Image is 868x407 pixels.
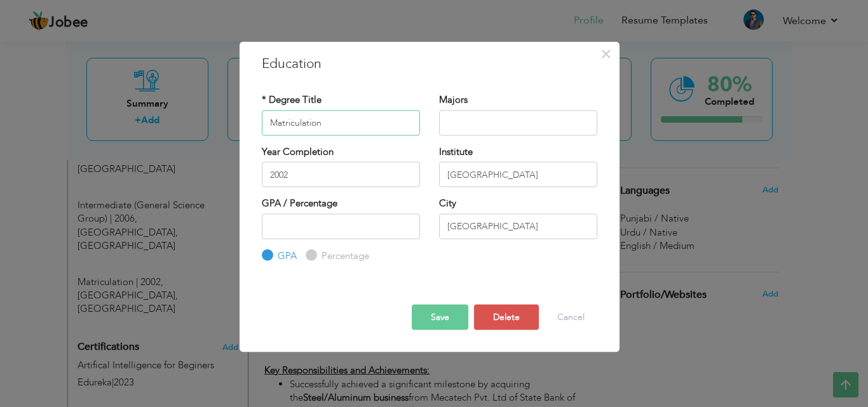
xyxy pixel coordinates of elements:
[596,43,616,63] button: Close
[262,54,597,73] h3: Education
[545,305,597,330] button: Cancel
[439,145,473,158] label: Institute
[412,305,468,330] button: Save
[474,305,539,330] button: Delete
[262,197,337,210] label: GPA / Percentage
[439,197,456,210] label: City
[439,93,468,107] label: Majors
[318,249,369,262] label: Percentage
[600,42,611,65] span: ×
[78,30,238,316] div: Add your educational degree.
[262,93,322,107] label: * Degree Title
[262,145,334,158] label: Year Completion
[275,249,297,262] label: GPA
